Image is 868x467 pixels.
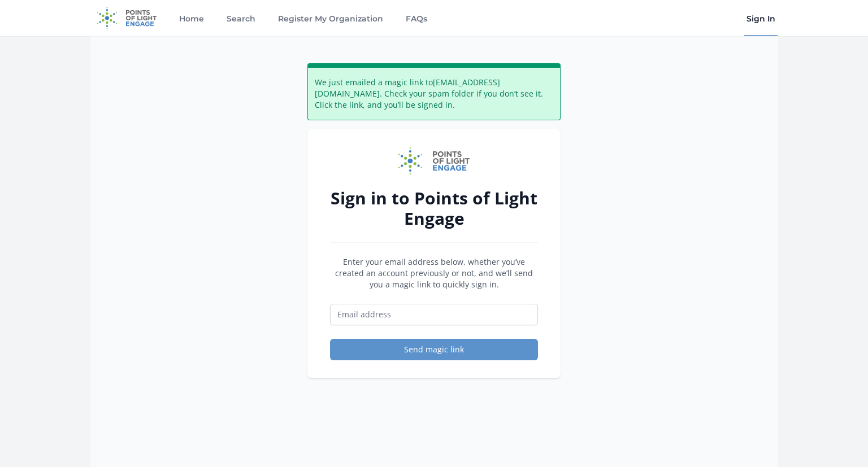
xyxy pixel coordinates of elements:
div: We just emailed a magic link to [EMAIL_ADDRESS][DOMAIN_NAME] . Check your spam folder if you don’... [307,63,561,120]
input: Email address [330,304,538,325]
button: Send magic link [330,339,538,360]
img: Points of Light Engage logo [398,147,470,174]
p: Enter your email address below, whether you’ve created an account previously or not, and we’ll se... [330,256,538,290]
h2: Sign in to Points of Light Engage [330,188,538,229]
